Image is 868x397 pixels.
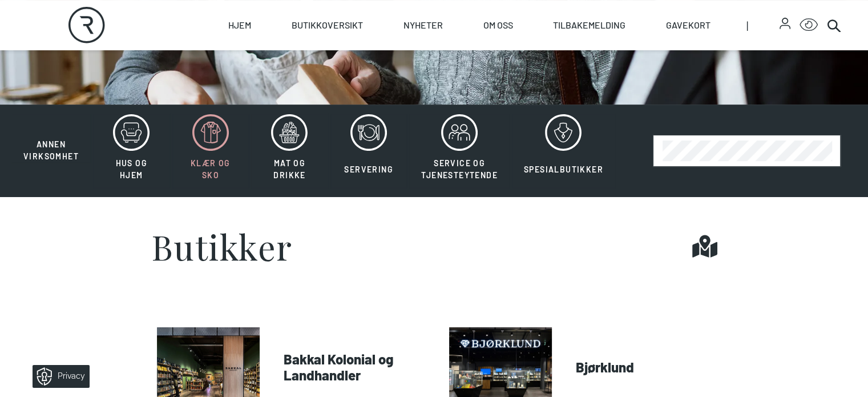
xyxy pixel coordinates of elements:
[191,158,231,180] span: Klær og sko
[93,114,170,188] button: Hus og hjem
[23,139,79,161] span: Annen virksomhet
[512,114,615,188] button: Spesialbutikker
[172,114,249,188] button: Klær og sko
[273,158,305,180] span: Mat og drikke
[344,165,393,174] span: Servering
[524,165,603,174] span: Spesialbutikker
[11,114,91,163] button: Annen virksomhet
[421,158,498,180] span: Service og tjenesteytende
[11,361,104,391] iframe: Manage Preferences
[330,114,407,188] button: Servering
[800,16,818,34] button: Open Accessibility Menu
[409,114,510,188] button: Service og tjenesteytende
[116,158,147,180] span: Hus og hjem
[251,114,328,188] button: Mat og drikke
[151,229,293,263] h1: Butikker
